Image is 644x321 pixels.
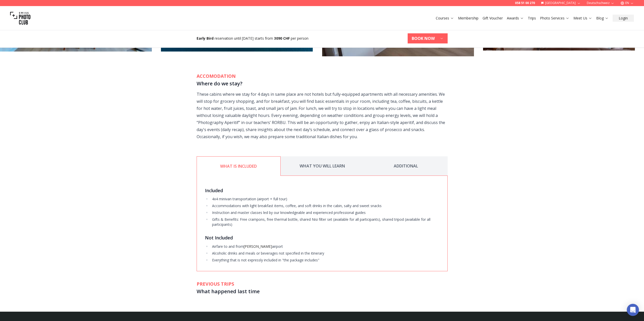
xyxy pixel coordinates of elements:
button: Membership [456,15,481,22]
b: 3090 CHF [274,36,290,41]
h3: What happened last time [197,287,448,295]
p: These cabins where we stay for 4 days in same place are not hotels but fully-equipped apartments ... [197,91,448,140]
button: Courses [434,15,456,22]
button: BOOK NOW [408,33,448,43]
h3: Where do we stay? [197,80,448,88]
a: Meet Us [573,16,592,21]
span: [PERSON_NAME] [244,244,272,249]
button: Trips [526,15,538,22]
li: Airfare to and from airport [211,244,439,249]
li: 4x4 minivan transportation (airport + full tour) [211,196,439,202]
b: Early Bird [197,36,214,41]
a: Blog [596,16,609,21]
b: BOOK NOW [412,35,435,41]
button: Meet Us [571,15,594,22]
li: Everything that is not expressly included in "the package includes" [211,258,439,263]
button: Gift Voucher [481,15,505,22]
li: Accommodations with light breakfast items, coffee, and soft drinks in the cabin, salty and sweet ... [211,203,439,208]
a: Photo Services [540,16,569,21]
button: WHAT YOU WILL LEARN [281,156,364,176]
h2: ACCOMODATION [197,72,448,80]
button: Login [613,15,634,22]
a: Awards [507,16,524,21]
img: Swiss photo club [10,8,30,28]
span: per person [291,36,308,41]
li: Instruction and master classes led by our knowledgeable and experienced professional guides [211,210,439,215]
h3: Not Included [205,234,439,241]
a: Courses [436,16,454,21]
a: Membership [458,16,479,21]
a: 058 51 00 270 [515,1,535,5]
span: reservation until [DATE] starts from [215,36,273,41]
li: Alcoholic drinks and meals or beverages not specified in the itinerary [211,251,439,256]
button: Blog [594,15,611,22]
button: Awards [505,15,526,22]
a: Gift Voucher [483,16,503,21]
button: Photo Services [538,15,571,22]
button: ADDITIONAL [364,156,448,176]
li: Gifts & Benefits: Free crampons, free thermal bottle, shared Nisi filter set (available for all p... [211,217,439,227]
h3: Included [205,187,439,194]
h2: PREVIOUS TRIPS [197,280,448,287]
div: Open Intercom Messenger [627,304,639,316]
a: Trips [528,16,536,21]
button: WHAT IS INCLUDED [197,156,281,176]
